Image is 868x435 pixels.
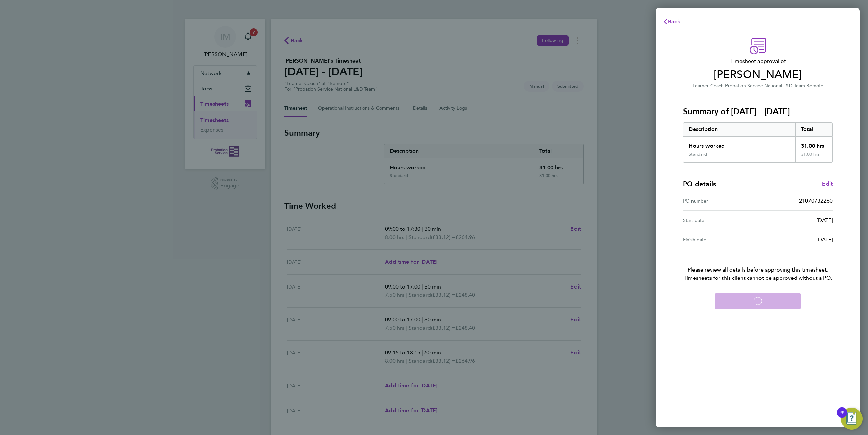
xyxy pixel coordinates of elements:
[795,152,833,162] div: 31.00 hrs
[758,216,833,224] div: [DATE]
[822,180,833,188] a: Edit
[683,123,795,136] div: Description
[668,18,681,25] span: Back
[683,179,716,189] h4: PO details
[795,123,833,136] div: Total
[683,137,795,152] div: Hours worked
[840,413,844,421] div: 9
[683,68,833,82] span: [PERSON_NAME]
[841,408,863,430] button: Open Resource Center, 9 new notifications
[692,83,724,89] span: Learner Coach
[689,152,707,157] div: Standard
[683,236,758,244] div: Finish date
[724,83,725,89] span: ·
[675,249,841,282] p: Please review all details before approving this timesheet.
[725,83,805,89] span: Probation Service National L&D Team
[683,216,758,224] div: Start date
[806,83,823,89] span: Remote
[822,180,833,187] span: Edit
[799,197,833,204] span: 21070732260
[795,137,833,152] div: 31.00 hrs
[683,57,833,65] span: Timesheet approval of
[683,197,758,205] div: PO number
[675,274,841,282] span: Timesheets for this client cannot be approved without a PO.
[683,106,833,117] h3: Summary of [DATE] - [DATE]
[805,83,806,89] span: ·
[758,236,833,244] div: [DATE]
[683,122,833,163] div: Summary of 04 - 10 Aug 2025
[656,15,687,29] button: Back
